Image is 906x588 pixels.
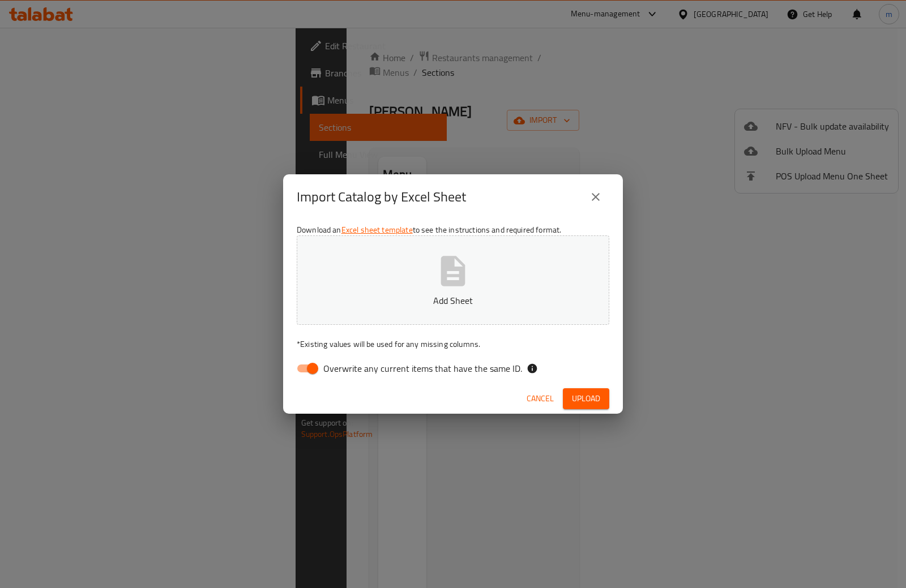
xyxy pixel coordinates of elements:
div: Download an to see the instructions and required format. [283,220,623,384]
p: Add Sheet [314,294,592,307]
button: Cancel [522,388,558,409]
span: Upload [572,392,600,406]
h2: Import Catalog by Excel Sheet [297,188,466,206]
button: Upload [563,388,609,409]
span: Overwrite any current items that have the same ID. [323,362,522,375]
button: close [582,183,609,211]
button: Add Sheet [297,235,609,325]
p: Existing values will be used for any missing columns. [297,338,609,350]
span: Cancel [527,392,554,406]
a: Excel sheet template [341,222,413,237]
svg: If the overwrite option isn't selected, then the items that match an existing ID will be ignored ... [527,363,538,374]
